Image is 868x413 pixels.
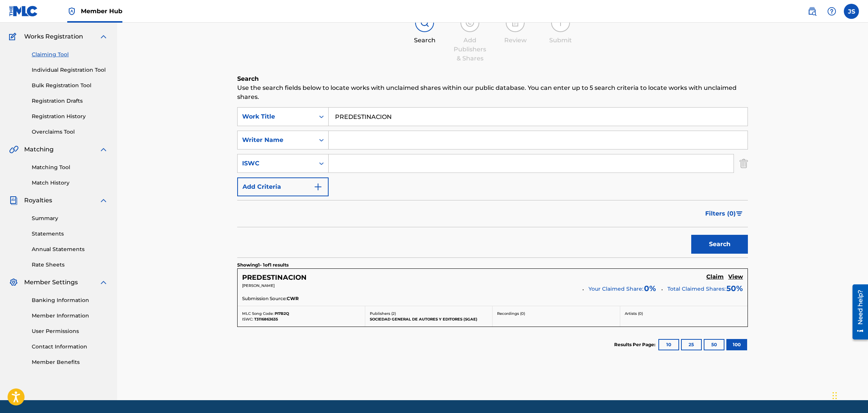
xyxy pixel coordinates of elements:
img: 9d2ae6d4665cec9f34b9.svg [314,182,323,191]
a: User Permissions [32,327,108,335]
span: Member Hub [81,7,122,15]
a: Contact Information [32,343,108,351]
div: Review [496,36,534,45]
span: 0 % [644,283,656,294]
img: Royalties [9,196,18,205]
div: ISWC [242,159,310,168]
a: Member Information [32,312,108,320]
p: Use the search fields below to locate works with unclaimed shares within our public database. You... [237,83,748,102]
span: [PERSON_NAME] [242,283,275,288]
h5: Claim [706,273,724,280]
img: MLC Logo [9,6,38,17]
p: SOCIEDAD GENERAL DE AUTORES Y EDITORES (SGAE) [370,316,488,322]
button: 50 [704,339,724,350]
p: Publishers ( 2 ) [370,311,488,316]
a: Public Search [805,4,820,19]
span: Works Registration [24,32,83,41]
a: Individual Registration Tool [32,66,108,74]
img: step indicator icon for Review [511,18,520,27]
a: Statements [32,230,108,238]
span: MLC Song Code: [242,311,273,316]
span: Submission Source: [242,295,287,302]
img: step indicator icon for Submit [556,18,565,27]
img: Works Registration [9,32,19,41]
div: Writer Name [242,136,310,145]
span: 50 % [726,283,743,294]
div: Help [824,4,839,19]
div: User Menu [844,4,859,19]
img: help [827,7,836,16]
img: Matching [9,145,19,154]
a: Member Benefits [32,358,108,366]
button: 10 [658,339,679,350]
img: Member Settings [9,278,18,287]
a: Bulk Registration Tool [32,82,108,89]
form: Search Form [237,107,748,257]
a: Rate Sheets [32,261,108,269]
a: Banking Information [32,296,108,304]
img: step indicator icon for Search [420,18,429,27]
p: Results Per Page: [614,341,657,348]
div: Work Title [242,112,310,121]
span: Member Settings [24,278,78,287]
a: View [728,273,743,282]
h6: Search [237,74,748,83]
span: PI7B2Q [275,311,289,316]
img: expand [99,145,108,154]
button: 100 [726,339,747,350]
img: Delete Criterion [740,154,748,173]
button: Filters (0) [701,204,748,223]
a: Match History [32,179,108,187]
img: step indicator icon for Add Publishers & Shares [465,18,474,27]
h5: PREDESTINACION [242,273,307,282]
iframe: Chat Widget [830,377,868,413]
div: Arrastrar [832,384,837,407]
button: 25 [681,339,702,350]
p: Artists ( 0 ) [625,311,743,316]
img: filter [736,211,743,216]
span: Matching [24,145,54,154]
img: Top Rightsholder [67,7,76,16]
button: Add Criteria [237,177,329,196]
span: T3116863635 [254,317,278,322]
span: Your Claimed Share: [588,285,643,293]
p: Recordings ( 0 ) [497,311,615,316]
a: Registration Drafts [32,97,108,105]
a: Summary [32,214,108,222]
span: Total Claimed Shares: [667,285,726,292]
button: Search [691,235,748,254]
img: search [808,7,817,16]
a: Claiming Tool [32,51,108,59]
h5: View [728,273,743,280]
img: expand [99,278,108,287]
div: Submit [542,36,579,45]
p: Showing 1 - 1 of 1 results [237,262,289,268]
a: CatalogCatalog [9,14,48,23]
div: Add Publishers & Shares [451,36,489,63]
div: Widget de chat [830,377,868,413]
span: CWR [287,295,299,302]
a: Matching Tool [32,163,108,171]
img: expand [99,32,108,41]
iframe: Resource Center [847,282,868,342]
img: expand [99,196,108,205]
a: Registration History [32,112,108,120]
span: ISWC: [242,317,253,322]
a: Overclaims Tool [32,128,108,136]
div: Search [406,36,443,45]
a: Annual Statements [32,245,108,253]
span: Filters ( 0 ) [705,209,736,218]
span: Royalties [24,196,52,205]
